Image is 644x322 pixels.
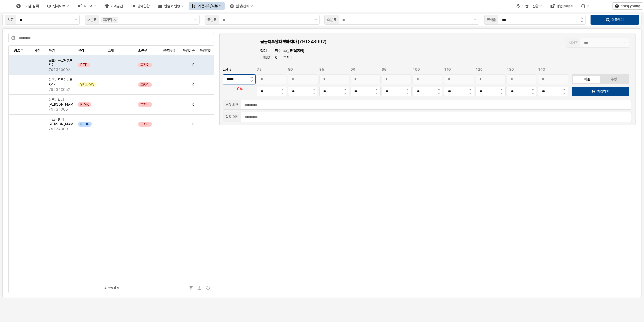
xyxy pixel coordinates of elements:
[128,2,153,10] button: 판매현황
[557,4,573,8] div: 영업 page
[507,67,514,72] span: 130
[140,82,149,87] span: 파자마
[192,102,195,107] span: 0
[487,17,496,23] div: 판매율
[192,122,195,127] span: 0
[204,284,212,292] button: Refresh
[275,49,281,53] span: 점수
[560,87,568,92] button: 증가
[263,54,270,60] span: RED
[584,77,590,81] div: 비율
[14,48,23,53] span: #LOT
[198,4,218,8] div: 시즌기획/리뷰
[225,86,254,92] p: 0%
[104,285,119,291] div: 4 results
[34,48,40,53] span: 사진
[9,283,214,293] div: Table toolbar
[22,4,39,8] div: 아이템 검색
[49,107,70,112] span: 79T343051
[257,67,262,72] span: 75
[279,87,287,92] button: 증가
[192,63,195,67] span: 0
[192,82,195,87] span: 0
[80,63,88,67] span: RED
[538,67,545,72] span: 140
[612,2,643,10] button: shinjiyoung
[13,2,42,10] button: 아이템 검색
[248,75,255,80] button: Lot # 증가
[513,2,546,10] div: 브랜드 전환
[164,4,180,8] div: 입출고 현황
[49,87,70,92] span: 79T343052
[319,67,324,72] span: 85
[547,2,576,10] button: 영업 page
[80,102,89,107] span: PINK
[472,15,479,24] button: 제안 사항 표시
[498,87,505,92] button: 증가
[236,4,249,8] div: 설정/관리
[476,67,483,72] span: 120
[223,67,231,72] span: Lot #
[275,54,277,60] span: 0
[72,15,79,24] button: 제안 사항 표시
[611,77,617,81] div: 수량
[74,2,100,10] button: 리오더
[187,284,195,292] button: Filter
[78,48,84,53] span: 컬러
[83,4,92,8] div: 리오더
[101,2,126,10] button: 아이템맵
[49,127,70,132] span: 79T343001
[140,102,149,107] span: 파자마
[226,2,257,10] button: 설정/관리
[49,48,55,53] span: 품명
[49,77,73,87] span: 디즈니도트미니파자마
[382,67,387,72] span: 95
[49,117,73,127] span: 디즈니컬러[PERSON_NAME]
[435,87,443,92] button: 증가
[612,17,624,22] p: 상품찾기
[196,284,203,292] button: Download
[413,67,420,72] span: 100
[312,15,319,24] button: 제안 사항 표시
[597,89,609,94] p: 저장하기
[327,17,336,23] div: 소분류
[111,4,123,8] div: 아이템맵
[226,114,239,120] div: 팀장 의견
[248,80,255,84] button: Lot # 감소
[154,2,187,10] button: 입출고 현황
[444,67,451,72] span: 110
[310,87,318,92] button: 증가
[591,15,639,25] button: 상품찾기
[226,102,238,108] div: MD 의견
[288,67,293,72] span: 80
[8,17,14,23] div: 시즌
[207,17,216,23] div: 중분류
[183,48,195,53] span: 품평점수
[529,87,537,92] button: 증가
[466,87,474,92] button: 증가
[137,4,149,8] div: 판매현황
[49,67,70,72] span: 79T343002
[578,2,593,10] div: Menu item 6
[572,87,629,96] button: 저장하기
[341,87,349,92] button: 증가
[140,122,149,127] span: 파자마
[53,4,65,8] div: 인사이트
[43,2,72,10] button: 인사이트
[351,67,355,72] span: 90
[103,17,112,23] div: 파자마
[569,40,578,46] div: 사이즈
[163,48,175,53] span: 품평등급
[574,77,601,82] label: 비율
[260,39,560,44] h6: 곰돌이푸알파벳파자마 (79T343002)
[283,49,304,53] span: 소분류(복종명)
[140,63,149,67] span: 파자마
[621,4,641,9] p: shinjiyoung
[373,87,380,92] button: 증가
